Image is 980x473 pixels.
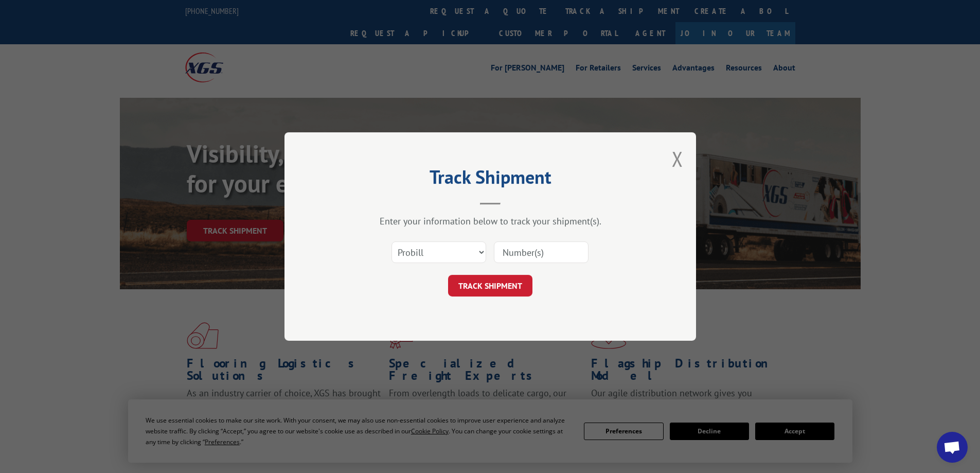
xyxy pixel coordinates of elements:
input: Number(s) [494,241,589,263]
button: Close modal [672,145,683,172]
div: Open chat [937,432,968,463]
div: Enter your information below to track your shipment(s). [336,215,645,227]
button: TRACK SHIPMENT [448,275,532,296]
h2: Track Shipment [336,170,645,189]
